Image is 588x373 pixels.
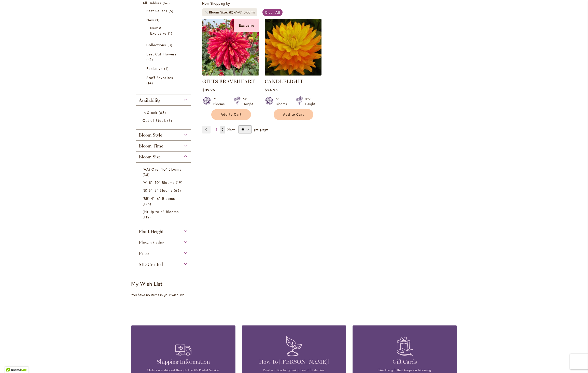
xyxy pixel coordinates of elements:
strong: My Wish List [131,280,162,287]
div: 6" Blooms [276,96,290,107]
span: New [146,18,154,22]
a: Best Cut Flowers [146,51,182,62]
span: 66 [174,188,182,193]
a: New &amp; Exclusive [150,25,178,36]
a: In Stock 63 [143,110,186,115]
span: 41 [146,57,154,62]
a: GITTS BRAVEHEART Exclusive [202,72,259,77]
a: Exclusive [146,66,182,71]
span: (AA) Over 10" Blooms [143,167,181,172]
div: (B) 6"–8" Blooms [229,10,255,15]
span: Add to Cart [283,112,304,117]
span: 1 [216,128,217,131]
span: Plant Height [139,229,164,234]
h4: How To [PERSON_NAME] [249,358,339,365]
img: GITTS BRAVEHEART [202,19,259,76]
span: Price [139,251,149,256]
span: (M) Up to 4" Blooms [143,209,179,214]
div: Exclusive [234,19,259,32]
span: Bloom Time [139,143,163,149]
span: 2 [222,128,223,131]
span: Flower Color [139,240,164,245]
span: 1 [155,17,161,23]
span: 3 [167,118,173,123]
div: 7" Blooms [213,96,228,107]
span: Best Sellers [146,8,167,13]
span: Add to Cart [221,112,242,117]
a: Staff Favorites [146,75,182,86]
span: Availability [139,97,161,103]
span: Collections [146,42,166,47]
a: CANDLELIGHT [265,78,303,84]
a: Remove Bloom Size (B) 6"–8" Blooms [205,11,208,14]
p: Orders are shipped through the US Postal Service [139,368,228,372]
button: Add to Cart [274,109,313,120]
span: 1 [168,31,174,36]
iframe: Launch Accessibility Center [4,355,18,369]
a: Collections [146,42,182,48]
span: Bloom Style [139,132,162,138]
h4: Shipping Information [139,358,228,365]
span: Staff Favorites [146,75,173,80]
span: Show [227,127,235,131]
a: Out of Stock 3 [143,118,186,123]
a: GITTS BRAVEHEART [202,78,255,84]
span: 66 [163,0,171,6]
span: New & Exclusive [150,25,166,36]
a: (A) 8"–10" Blooms 19 [143,180,186,185]
a: New [146,17,182,23]
span: Best Cut Flowers [146,52,176,56]
div: 4½' Height [305,96,315,107]
span: 176 [143,201,152,206]
span: Bloom Size [209,10,229,15]
a: Clear All [262,9,283,16]
a: (BB) 4"–6" Blooms 176 [143,196,186,206]
a: (AA) Over 10" Blooms 38 [143,167,186,177]
div: 5½' Height [243,96,253,107]
span: Now Shopping by [202,1,230,6]
span: (BB) 4"–6" Blooms [143,196,175,201]
p: Give the gift that keeps on blooming. [360,368,449,372]
span: $39.95 [202,87,215,92]
h4: Gift Cards [360,358,449,365]
a: (M) Up to 4" Blooms 112 [143,209,186,220]
a: CANDLELIGHT [265,72,321,77]
span: 14 [146,80,154,86]
a: 1 [215,126,218,133]
span: 63 [159,110,167,115]
span: 3 [167,42,174,48]
a: Best Sellers [146,8,182,13]
span: per page [254,127,268,131]
span: In Stock [143,110,157,115]
a: (B) 6"–8" Blooms 66 [143,188,186,193]
span: Bloom Size [139,154,161,160]
span: Out of Stock [143,118,166,123]
button: Add to Cart [211,109,251,120]
span: Exclusive [146,66,163,71]
img: CANDLELIGHT [263,17,323,77]
span: Clear All [265,10,280,15]
span: $24.95 [265,87,277,92]
p: Read our tips for growing beautiful dahlias. [249,368,339,372]
span: 19 [176,180,184,185]
span: 1 [164,66,170,71]
span: 6 [169,8,175,13]
span: 112 [143,214,152,220]
span: (B) 6"–8" Blooms [143,188,173,193]
span: All Dahlias [143,1,161,5]
a: All Dahlias [143,0,186,6]
span: SID Created [139,262,163,267]
div: You have no items in your wish list. [131,292,199,297]
span: (A) 8"–10" Blooms [143,180,175,185]
span: 38 [143,172,151,177]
